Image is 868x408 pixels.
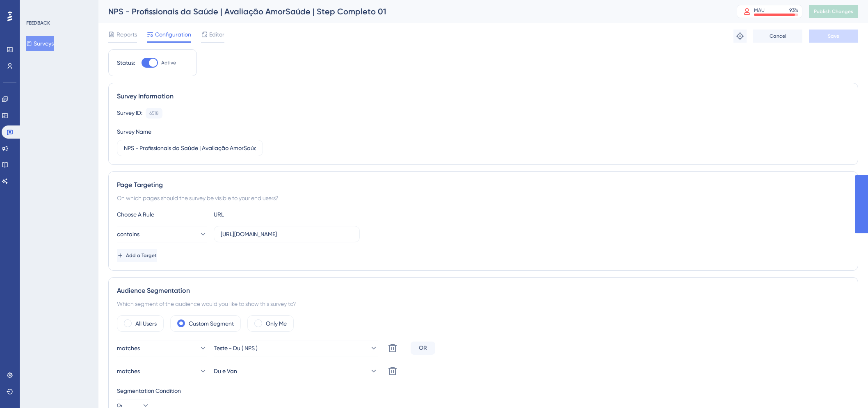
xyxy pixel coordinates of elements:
span: contains [117,229,139,239]
iframe: UserGuiding AI Assistant Launcher [834,376,858,400]
button: Du e Van [214,363,378,379]
div: 93 % [789,7,798,14]
div: NPS - Profissionais da Saúde | Avaliação AmorSaúde | Step Completo 01 [108,6,716,17]
span: Teste - Du ( NPS ) [214,343,258,353]
span: Du e Van [214,366,237,376]
span: Active [161,59,176,66]
div: Choose A Rule [117,210,207,219]
div: Audience Segmentation [117,286,850,296]
label: All Users [135,319,157,328]
div: On which pages should the survey be visible to your end users? [117,193,850,203]
span: matches [117,343,140,353]
button: Teste - Du ( NPS ) [214,340,378,356]
span: Cancel [770,33,786,39]
div: URL [214,210,304,219]
div: FEEDBACK [26,20,50,26]
div: Status: [117,58,135,68]
span: Publish Changes [814,8,853,15]
button: Add a Target [117,249,157,262]
span: matches [117,366,140,376]
span: Configuration [155,30,191,39]
button: matches [117,363,207,379]
span: Add a Target [126,252,157,259]
button: Surveys [26,36,54,51]
div: Page Targeting [117,180,850,190]
span: Save [828,33,839,39]
label: Only Me [266,319,287,328]
div: OR [411,342,435,355]
div: Segmentation Condition [117,386,850,396]
div: Survey Information [117,91,850,101]
label: Custom Segment [189,319,234,328]
div: Which segment of the audience would you like to show this survey to? [117,299,850,309]
button: contains [117,226,207,242]
button: matches [117,340,207,356]
button: Cancel [753,30,802,43]
button: Publish Changes [809,5,858,18]
input: Type your Survey name [124,144,256,153]
input: yourwebsite.com/path [221,230,353,239]
div: 6518 [149,110,159,116]
button: Save [809,30,858,43]
div: Survey ID: [117,108,142,119]
span: Reports [116,30,137,39]
div: Survey Name [117,127,151,137]
div: MAU [754,7,765,14]
span: Editor [209,30,224,39]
